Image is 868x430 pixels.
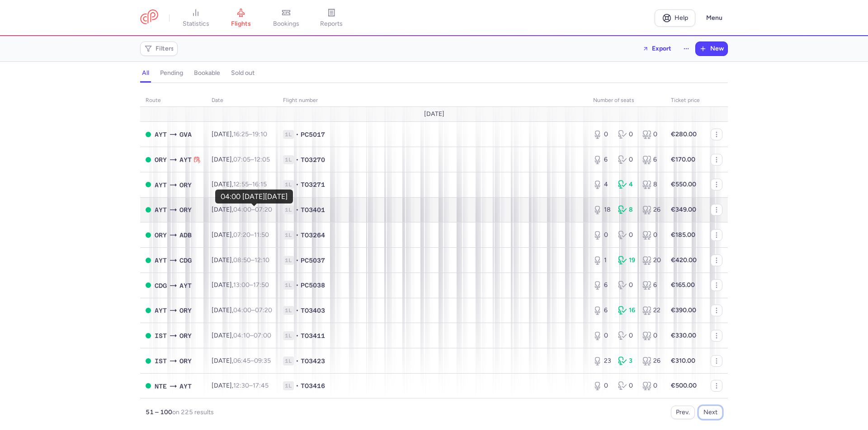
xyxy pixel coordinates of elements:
span: Orly, Paris, France [179,331,192,341]
div: 6 [593,155,611,164]
span: 1L [283,180,294,189]
span: OPEN [146,258,151,263]
span: on 225 results [172,408,214,416]
span: 1L [283,155,294,164]
strong: €165.00 [671,281,695,289]
span: [DATE], [212,306,272,314]
span: Istanbul Airport, İstanbul, Turkey [155,356,167,366]
div: 4 [618,180,636,189]
span: [DATE], [212,281,269,289]
span: OPEN [146,308,151,313]
span: OPEN [146,182,151,187]
span: [DATE], [212,357,271,365]
strong: €390.00 [671,306,696,314]
span: – [233,130,267,138]
span: OPEN [146,207,151,213]
a: statistics [173,8,218,28]
span: PC5037 [301,256,325,265]
span: – [233,256,269,264]
span: • [296,356,299,365]
span: TO3264 [301,231,325,240]
a: flights [218,8,264,28]
span: 1L [283,381,294,390]
span: Nantes Atlantique, Nantes, France [155,381,167,391]
div: 6 [642,155,660,164]
span: TO3401 [301,205,325,214]
span: Adnan Menderes Airport, İzmir, Turkey [179,230,192,240]
span: Charles De Gaulle, Paris, France [155,281,167,291]
time: 12:10 [255,256,269,264]
time: 07:20 [233,231,250,239]
span: reports [320,20,343,28]
div: 0 [593,130,611,139]
time: 07:20 [255,206,272,213]
span: – [233,332,271,339]
span: Filters [156,45,174,52]
span: • [296,130,299,139]
time: 19:10 [252,130,267,138]
button: Export [637,42,677,56]
time: 17:45 [253,382,269,389]
span: [DATE], [212,382,269,389]
div: 0 [618,281,636,290]
strong: 51 – 100 [146,408,172,416]
span: statistics [183,20,209,28]
span: • [296,281,299,290]
th: date [206,94,278,107]
span: [DATE] [424,111,444,118]
div: 6 [642,281,660,290]
div: 0 [642,231,660,240]
span: • [296,306,299,315]
span: Antalya, Antalya, Turkey [179,381,192,391]
div: 23 [593,356,611,365]
a: bookings [264,8,309,28]
span: AYT [155,255,167,265]
div: 18 [593,205,611,214]
div: 8 [618,205,636,214]
time: 12:05 [254,156,270,163]
time: 08:50 [233,256,251,264]
span: • [296,381,299,390]
h4: sold out [231,69,255,77]
span: – [233,231,269,239]
span: – [233,357,271,365]
span: – [233,306,272,314]
strong: €330.00 [671,332,696,339]
span: [DATE], [212,206,272,213]
a: CitizenPlane red outlined logo [140,9,158,26]
div: 20 [642,256,660,265]
span: 1L [283,231,294,240]
button: Filters [141,42,177,55]
time: 12:55 [233,180,249,188]
span: TO3423 [301,356,325,365]
div: 26 [642,356,660,365]
span: OPEN [146,132,151,137]
button: Prev. [671,406,695,419]
div: 0 [593,381,611,390]
span: • [296,256,299,265]
time: 04:10 [233,332,250,339]
div: 0 [618,381,636,390]
span: PC5017 [301,130,325,139]
h4: all [142,69,149,77]
time: 07:00 [254,332,271,339]
span: [DATE], [212,256,269,264]
time: 16:15 [252,180,267,188]
time: 17:50 [253,281,269,289]
div: 16 [618,306,636,315]
div: 26 [642,205,660,214]
span: 1L [283,331,294,340]
span: TO3403 [301,306,325,315]
span: TO3271 [301,180,325,189]
span: Istanbul Airport, İstanbul, Turkey [155,331,167,341]
span: 1L [283,281,294,290]
span: Antalya, Antalya, Turkey [155,205,167,215]
div: 6 [593,306,611,315]
strong: €550.00 [671,180,696,188]
span: – [233,382,269,389]
div: 22 [642,306,660,315]
span: ORY [155,155,167,165]
span: [DATE], [212,231,269,239]
span: • [296,205,299,214]
div: 8 [642,180,660,189]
